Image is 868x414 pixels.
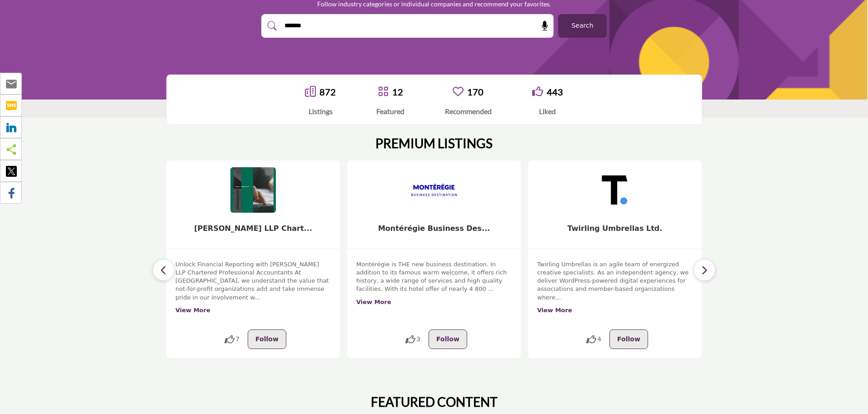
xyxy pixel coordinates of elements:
[305,106,336,117] div: Listings
[175,260,331,323] div: Unlock Financial Reporting with [PERSON_NAME] LLP Chartered Professional Accountants At [GEOGRAPH...
[356,299,391,305] a: View More
[235,334,239,344] span: 7
[255,335,279,343] span: Follow
[230,167,276,213] img: Kriens-LaRose LLP Chart...
[467,86,484,97] a: 170
[319,86,336,97] a: 872
[411,167,457,213] img: Montérégie Business Des...
[429,329,467,349] button: Follow
[248,329,286,349] button: Follow
[416,334,420,344] span: 3
[378,86,389,98] a: Go to Featured
[547,86,563,97] a: 443
[175,307,210,314] a: View More
[558,14,607,38] button: Search
[436,335,459,343] span: Follow
[371,394,498,410] h2: FEATURED CONTENT
[597,334,601,344] span: 4
[532,86,543,97] i: Go to Liked
[592,167,638,213] img: Twirling Umbrellas Ltd.
[568,224,663,233] a: Twirling Umbrellas Ltd.
[609,329,648,349] button: Follow
[537,307,572,314] a: View More
[378,224,490,233] a: Montérégie Business Des...
[376,106,404,117] div: Featured
[571,21,593,30] span: Search
[453,86,464,98] a: Go to Recommended
[537,260,693,323] div: Twirling Umbrellas is an agile team of energized creative specialists. As an independent agency, ...
[375,136,493,151] h2: PREMIUM LISTINGS
[445,106,492,117] div: Recommended
[532,106,563,117] div: Liked
[194,224,312,233] a: [PERSON_NAME] LLP Chart...
[617,335,640,343] span: Follow
[392,86,403,97] a: 12
[356,260,512,323] div: Montérégie is THE new business destination. In addition to its famous warm welcome, it offers ric...
[194,224,312,233] b: Kriens-LaRose LLP Chart...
